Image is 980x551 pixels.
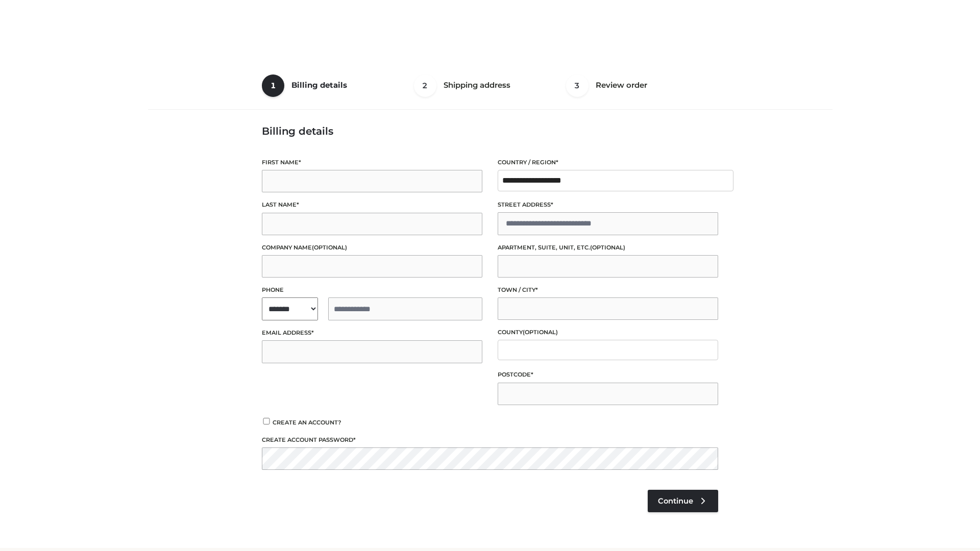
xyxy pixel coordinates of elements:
span: Billing details [291,80,347,90]
label: First name [262,158,482,167]
span: 1 [262,74,284,97]
span: 3 [566,74,589,97]
input: Create an account? [262,418,271,424]
label: Street address [498,200,718,210]
span: (optional) [312,244,347,251]
label: Country / Region [498,158,718,167]
label: Create account password [262,435,718,445]
span: (optional) [523,329,558,336]
span: (optional) [590,244,625,251]
span: Continue [658,496,693,506]
label: Postcode [498,370,718,380]
span: Review order [596,80,647,90]
label: Last name [262,200,482,210]
label: County [498,328,718,337]
a: Continue [648,490,718,512]
span: Create an account? [273,419,341,426]
span: 2 [414,74,436,97]
label: Company name [262,243,482,253]
span: Shipping address [444,80,510,90]
label: Email address [262,328,482,338]
label: Apartment, suite, unit, etc. [498,243,718,253]
label: Town / City [498,285,718,295]
label: Phone [262,285,482,295]
h3: Billing details [262,125,718,137]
